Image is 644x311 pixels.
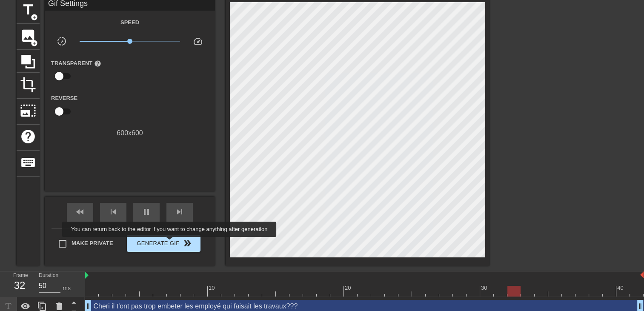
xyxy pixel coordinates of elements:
[127,235,200,252] button: Generate Gif
[617,284,625,292] div: 40
[31,14,38,21] span: add_circle
[7,271,32,296] div: Frame
[481,284,489,292] div: 30
[141,207,152,217] span: pause
[120,18,139,27] label: Speed
[57,36,67,46] span: slow_motion_video
[51,94,77,103] label: Reverse
[51,59,101,68] label: Transparent
[39,273,58,278] label: Duration
[20,154,36,171] span: keyboard
[84,302,92,311] span: drag_handle
[193,36,203,46] span: speed
[13,278,26,293] div: 32
[63,284,71,293] div: ms
[94,60,101,67] span: help
[75,207,85,217] span: fast_rewind
[20,2,36,18] span: title
[209,284,216,292] div: 10
[175,207,185,217] span: skip_next
[31,40,38,47] span: add_circle
[45,128,215,138] div: 600 x 600
[20,128,36,145] span: help
[130,238,197,248] span: Generate Gif
[20,103,36,119] span: photo_size_select_large
[345,284,352,292] div: 20
[108,207,118,217] span: skip_previous
[182,238,192,248] span: double_arrow
[20,28,36,44] span: image
[640,271,644,278] img: bound-end.png
[72,239,113,248] span: Make Private
[20,77,36,93] span: crop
